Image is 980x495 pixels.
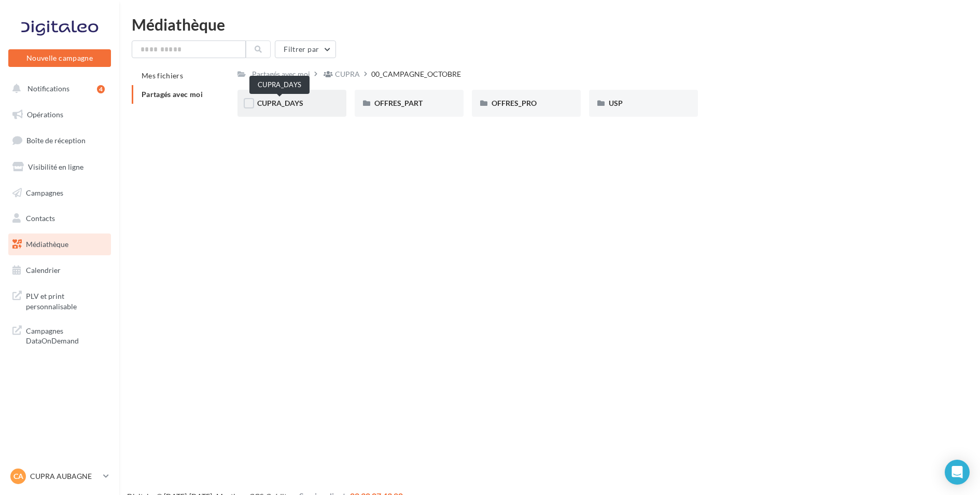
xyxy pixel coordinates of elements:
a: Boîte de réception [6,129,113,152]
button: Nouvelle campagne [8,49,111,67]
a: Campagnes [6,182,113,204]
div: CUPRA [335,69,360,79]
span: Mes fichiers [142,71,183,80]
span: Campagnes DataOnDemand [26,324,107,346]
div: Partagés avec moi [252,69,310,79]
span: USP [609,99,623,107]
div: 00_CAMPAGNE_OCTOBRE [371,69,461,79]
button: Filtrer par [275,40,336,58]
span: Campagnes [26,188,63,197]
span: Notifications [27,84,69,93]
a: Opérations [6,104,113,126]
span: CA [13,471,23,482]
div: Open Intercom Messenger [945,460,970,485]
span: CUPRA_DAYS [257,99,303,107]
a: CA CUPRA AUBAGNE [8,466,111,486]
span: Médiathèque [26,240,68,249]
div: CUPRA_DAYS [249,76,310,94]
span: PLV et print personnalisable [26,289,107,311]
span: Visibilité en ligne [28,162,83,171]
a: PLV et print personnalisable [6,285,113,315]
p: CUPRA AUBAGNE [30,471,99,482]
button: Notifications 4 [6,78,109,100]
a: Visibilité en ligne [6,156,113,178]
span: OFFRES_PART [374,99,423,107]
a: Calendrier [6,259,113,281]
div: 4 [97,85,105,93]
span: Partagés avec moi [142,90,203,99]
span: Contacts [26,214,55,223]
div: Médiathèque [132,17,968,32]
a: Contacts [6,208,113,229]
span: OFFRES_PRO [492,99,537,107]
a: Médiathèque [6,233,113,255]
span: Calendrier [26,266,61,274]
span: Opérations [27,110,63,119]
a: Campagnes DataOnDemand [6,320,113,350]
span: Boîte de réception [26,136,86,145]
